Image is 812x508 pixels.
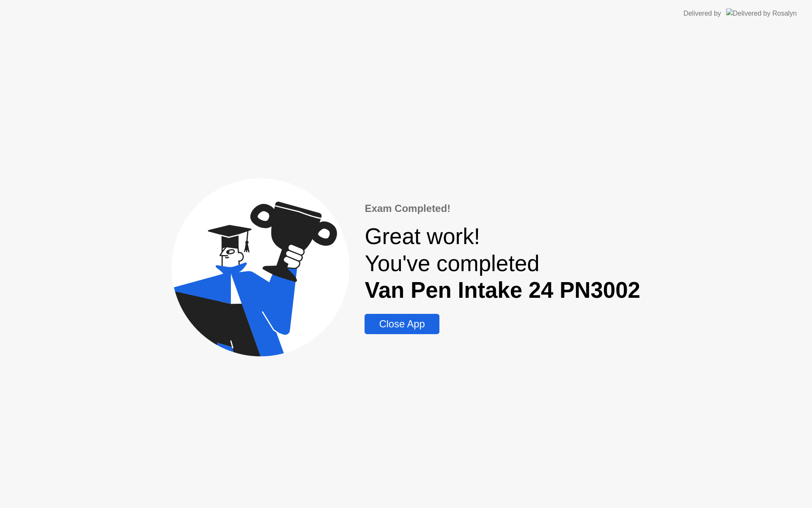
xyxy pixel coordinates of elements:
div: Great work! You've completed [365,223,640,303]
div: Delivered by [683,8,721,19]
div: Exam Completed! [365,201,640,216]
div: Close App [367,318,436,330]
button: Close App [365,314,439,334]
img: Delivered by Rosalyn [726,8,797,18]
b: Van Pen Intake 24 PN3002 [365,277,640,302]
